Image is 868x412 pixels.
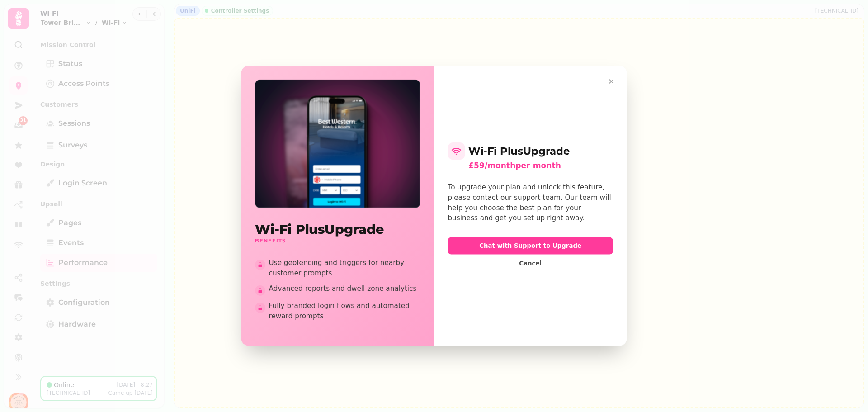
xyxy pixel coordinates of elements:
[448,143,613,160] h2: Wi-Fi Plus Upgrade
[255,237,420,244] h3: Benefits
[448,182,613,223] div: To upgrade your plan and unlock this feature, please contact our support team. Our team will help...
[255,222,420,237] h2: Wi-Fi Plus Upgrade
[519,260,542,266] span: Cancel
[448,237,613,255] button: Chat with Support to Upgrade
[468,160,613,172] div: £59/month per month
[269,284,420,294] span: Advanced reports and dwell zone analytics
[455,243,606,249] span: Chat with Support to Upgrade
[512,258,548,270] button: Cancel
[269,258,420,279] span: Use geofencing and triggers for nearby customer prompts
[269,301,420,322] span: Fully branded login flows and automated reward prompts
